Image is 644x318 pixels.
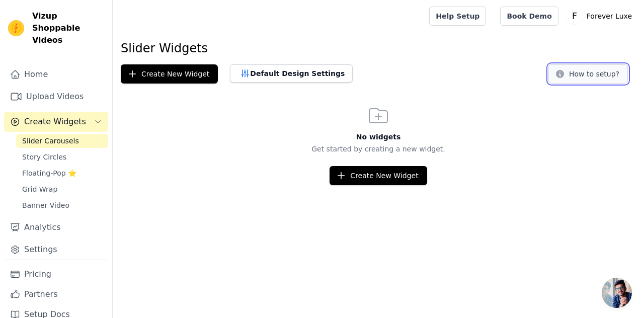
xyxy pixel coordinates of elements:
[32,10,104,46] span: Vizup Shoppable Videos
[22,136,79,146] span: Slider Carousels
[230,64,353,83] button: Default Design Settings
[572,11,577,21] text: F
[4,87,108,107] a: Upload Videos
[4,284,108,304] a: Partners
[8,20,24,36] img: Vizup
[4,112,108,132] button: Create Widgets
[113,144,644,154] p: Get started by creating a new widget.
[4,64,108,85] a: Home
[121,64,218,84] button: Create New Widget
[24,116,86,128] span: Create Widgets
[16,198,108,212] a: Banner Video
[4,264,108,284] a: Pricing
[4,240,108,260] a: Settings
[16,150,108,164] a: Story Circles
[500,7,558,26] a: Book Demo
[548,71,628,81] a: How to setup?
[113,132,644,142] h3: No widgets
[602,278,632,308] a: Open chat
[16,166,108,180] a: Floating-Pop ⭐
[548,64,628,84] button: How to setup?
[583,7,636,25] p: Forever Luxe
[429,7,486,26] a: Help Setup
[567,7,636,25] button: F Forever Luxe
[22,152,66,162] span: Story Circles
[16,134,108,148] a: Slider Carousels
[4,217,108,237] a: Analytics
[22,200,69,210] span: Banner Video
[121,40,636,56] h1: Slider Widgets
[22,184,57,194] span: Grid Wrap
[16,182,108,196] a: Grid Wrap
[330,166,427,185] button: Create New Widget
[22,168,76,178] span: Floating-Pop ⭐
